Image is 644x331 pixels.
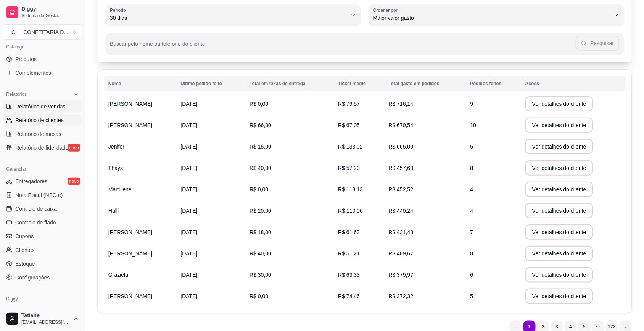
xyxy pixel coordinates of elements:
[525,96,593,111] button: Ver detalhes do cliente
[181,165,198,171] span: [DATE]
[6,91,27,97] span: Relatórios
[3,203,82,215] a: Controle de caixa
[470,165,473,171] span: 8
[15,69,51,77] span: Complementos
[525,203,593,218] button: Ver detalhes do cliente
[250,250,271,257] span: R$ 40,00
[373,7,400,13] label: Ordenar por
[15,191,63,199] span: Nota Fiscal (NFC-e)
[3,310,82,328] button: Tatiane[EMAIL_ADDRESS][DOMAIN_NAME]
[250,165,271,171] span: R$ 40,00
[21,13,79,19] span: Sistema de Gestão
[389,250,414,257] span: R$ 409,67
[466,76,521,91] th: Pedidos feitos
[15,55,37,63] span: Produtos
[470,208,473,214] span: 4
[21,319,70,325] span: [EMAIL_ADDRESS][DOMAIN_NAME]
[525,246,593,261] button: Ver detalhes do cliente
[176,76,245,91] th: Último pedido feito
[250,101,268,107] span: R$ 0,00
[181,186,198,192] span: [DATE]
[389,165,414,171] span: R$ 457,60
[389,101,414,107] span: R$ 716,14
[181,101,198,107] span: [DATE]
[3,216,82,229] a: Controle de fiado
[110,7,128,13] label: Período
[3,142,82,154] a: Relatório de fidelidadenovo
[384,76,466,91] th: Total gasto em pedidos
[3,128,82,140] a: Relatório de mesas
[250,272,271,278] span: R$ 30,00
[338,250,360,257] span: R$ 51,21
[338,122,360,128] span: R$ 67,05
[181,208,198,214] span: [DATE]
[525,182,593,197] button: Ver detalhes do cliente
[3,175,82,187] a: Entregadoresnovo
[15,274,50,281] span: Configurações
[521,76,626,91] th: Ações
[15,219,56,226] span: Controle de fiado
[108,122,152,128] span: [PERSON_NAME]
[15,260,35,268] span: Estoque
[389,144,414,150] span: R$ 665,09
[250,186,268,192] span: R$ 0,00
[389,229,414,235] span: R$ 431,43
[470,186,473,192] span: 4
[373,14,610,22] span: Maior valor gasto
[3,271,82,284] a: Configurações
[21,6,79,13] span: Diggy
[3,293,82,305] div: Diggy
[470,229,473,235] span: 7
[250,144,271,150] span: R$ 15,00
[181,293,198,299] span: [DATE]
[3,305,82,317] a: Planos
[108,229,152,235] span: [PERSON_NAME]
[15,178,47,185] span: Entregadores
[108,208,119,214] span: Hulli
[250,122,271,128] span: R$ 66,00
[389,293,414,299] span: R$ 372,32
[389,208,414,214] span: R$ 440,24
[245,76,333,91] th: Total em taxas de entrega
[333,76,384,91] th: Ticket médio
[15,130,61,138] span: Relatório de mesas
[3,114,82,126] a: Relatório de clientes
[338,144,363,150] span: R$ 133,02
[23,28,68,36] div: CONFEITARIA D ...
[108,144,124,150] span: Jenifer
[470,144,473,150] span: 5
[525,118,593,133] button: Ver detalhes do cliente
[470,293,473,299] span: 5
[389,272,414,278] span: R$ 379,97
[110,14,347,22] span: 30 dias
[389,186,414,192] span: R$ 452,52
[15,144,68,152] span: Relatório de fidelidade
[525,289,593,304] button: Ver detalhes do cliente
[15,233,34,240] span: Cupons
[525,267,593,283] button: Ver detalhes do cliente
[3,3,82,21] a: DiggySistema de Gestão
[108,165,123,171] span: Thays
[181,229,198,235] span: [DATE]
[3,244,82,256] a: Clientes
[181,144,198,150] span: [DATE]
[181,122,198,128] span: [DATE]
[104,76,176,91] th: Nome
[3,163,82,175] div: Gerenciar
[21,312,70,319] span: Tatiane
[525,160,593,176] button: Ver detalhes do cliente
[338,101,360,107] span: R$ 79,57
[369,4,624,26] button: Ordenar porMaior valor gasto
[3,24,82,40] button: Select a team
[181,250,198,257] span: [DATE]
[3,230,82,242] a: Cupons
[108,293,152,299] span: [PERSON_NAME]
[525,224,593,240] button: Ver detalhes do cliente
[108,101,152,107] span: [PERSON_NAME]
[470,250,473,257] span: 8
[108,186,132,192] span: Marcilene
[15,116,64,124] span: Relatório de clientes
[389,122,414,128] span: R$ 670,54
[3,67,82,79] a: Complementos
[525,139,593,154] button: Ver detalhes do cliente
